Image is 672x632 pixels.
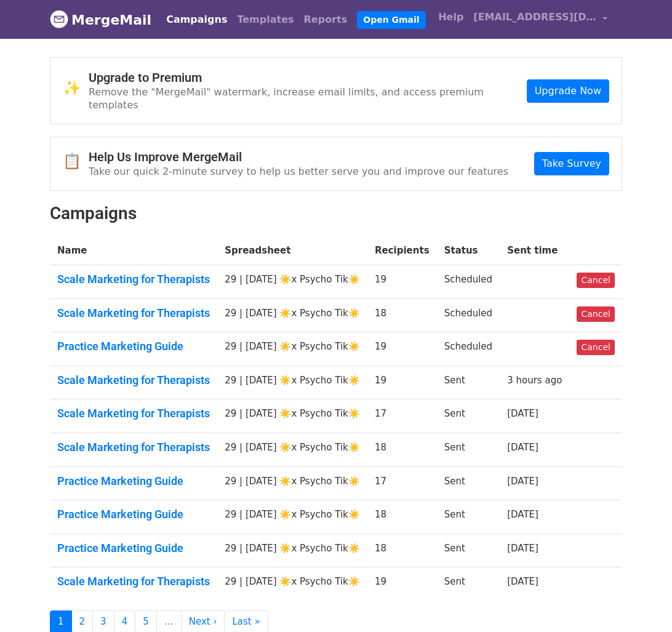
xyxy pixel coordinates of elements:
[217,567,367,601] td: 29 | [DATE] ☀️x Psycho Tik☀️
[437,399,500,433] td: Sent
[89,86,527,111] p: Remove the "MergeMail" watermark, increase email limits, and access premium templates
[500,236,569,265] th: Sent time
[437,236,500,265] th: Status
[437,366,500,399] td: Sent
[217,332,367,366] td: 29 | [DATE] ☀️x Psycho Tik☀️
[577,273,614,288] a: Cancel
[217,433,367,467] td: 29 | [DATE] ☀️x Psycho Tik☀️
[50,7,151,33] a: MergeMail
[507,509,538,520] a: [DATE]
[50,10,68,28] img: MergeMail logo
[57,474,210,488] a: Practice Marketing Guide
[57,340,210,353] a: Practice Marketing Guide
[217,534,367,567] td: 29 | [DATE] ☀️x Psycho Tik☀️
[507,408,538,419] a: [DATE]
[50,236,217,265] th: Name
[217,466,367,500] td: 29 | [DATE] ☀️x Psycho Tik☀️
[473,10,596,25] span: [EMAIL_ADDRESS][DOMAIN_NAME]
[57,441,210,454] a: Scale Marketing for Therapists
[357,11,425,29] a: Open Gmail
[57,542,210,555] a: Practice Marketing Guide
[534,152,609,175] a: Take Survey
[57,407,210,420] a: Scale Marketing for Therapists
[507,442,538,453] a: [DATE]
[367,265,437,299] td: 19
[437,298,500,332] td: Scheduled
[57,575,210,588] a: Scale Marketing for Therapists
[367,366,437,399] td: 19
[437,466,500,500] td: Sent
[433,5,468,30] a: Help
[63,153,89,170] span: 📋
[367,332,437,366] td: 19
[367,236,437,265] th: Recipients
[437,534,500,567] td: Sent
[299,7,353,32] a: Reports
[507,576,538,587] a: [DATE]
[367,298,437,332] td: 18
[527,79,609,103] a: Upgrade Now
[63,79,89,97] span: ✨
[507,375,562,386] a: 3 hours ago
[217,298,367,332] td: 29 | [DATE] ☀️x Psycho Tik☀️
[217,500,367,534] td: 29 | [DATE] ☀️x Psycho Tik☀️
[57,508,210,521] a: Practice Marketing Guide
[437,433,500,467] td: Sent
[367,466,437,500] td: 17
[57,374,210,387] a: Scale Marketing for Therapists
[367,534,437,567] td: 18
[161,7,232,32] a: Campaigns
[437,265,500,299] td: Scheduled
[507,476,538,487] a: [DATE]
[57,306,210,320] a: Scale Marketing for Therapists
[57,273,210,286] a: Scale Marketing for Therapists
[437,567,500,601] td: Sent
[437,332,500,366] td: Scheduled
[577,340,614,355] a: Cancel
[232,7,298,32] a: Templates
[217,366,367,399] td: 29 | [DATE] ☀️x Psycho Tik☀️
[89,70,527,85] h4: Upgrade to Premium
[89,165,508,178] p: Take our quick 2-minute survey to help us better serve you and improve our features
[437,500,500,534] td: Sent
[367,500,437,534] td: 18
[577,306,614,322] a: Cancel
[367,399,437,433] td: 17
[507,543,538,554] a: [DATE]
[89,150,508,164] h4: Help Us Improve MergeMail
[468,5,612,34] a: [EMAIL_ADDRESS][DOMAIN_NAME]
[217,265,367,299] td: 29 | [DATE] ☀️x Psycho Tik☀️
[367,567,437,601] td: 19
[217,399,367,433] td: 29 | [DATE] ☀️x Psycho Tik☀️
[217,236,367,265] th: Spreadsheet
[50,203,622,224] h2: Campaigns
[367,433,437,467] td: 18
